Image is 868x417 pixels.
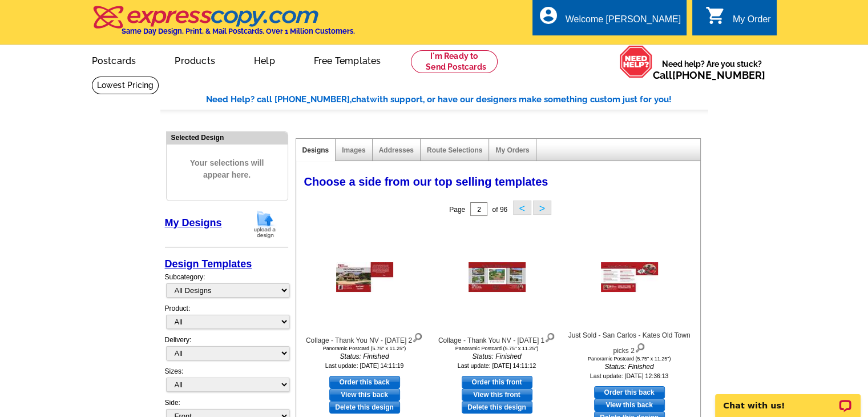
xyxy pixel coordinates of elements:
[449,206,465,214] span: Page
[567,330,692,356] div: Just Sold - San Carlos - Kates Old Town picks 2
[434,330,560,346] div: Collage - Thank You NV - [DATE] 1
[462,376,532,388] a: use this design
[352,94,370,105] span: chat
[165,272,288,303] div: Subcategory:
[165,217,222,228] a: My Designs
[705,5,726,26] i: shopping_cart
[619,45,653,78] img: help
[74,46,155,73] a: Postcards
[567,362,692,372] i: Status: Finished
[342,146,365,154] a: Images
[165,258,252,270] a: Design Templates
[434,351,560,362] i: Status: Finished
[462,401,532,414] a: Delete this design
[653,69,765,81] span: Call
[296,46,399,73] a: Free Templates
[167,132,288,143] div: Selected Design
[705,13,771,27] a: shopping_cart My Order
[672,69,765,81] a: [PHONE_NUMBER]
[513,201,531,215] button: <
[165,335,288,366] div: Delivery:
[544,330,555,343] img: view design details
[92,14,355,35] a: Same Day Design, Print, & Mail Postcards. Over 1 Million Customers.
[635,340,645,353] img: view design details
[533,201,551,215] button: >
[165,366,288,398] div: Sizes:
[412,330,423,343] img: view design details
[302,346,427,351] div: Panoramic Postcard (5.75" x 11.25")
[594,386,665,399] a: use this design
[427,146,482,154] a: Route Selections
[336,262,393,292] img: Collage - Thank You NV - November 2024 2
[458,362,536,369] small: Last update: [DATE] 14:11:12
[329,401,400,414] a: Delete this design
[733,14,771,30] div: My Order
[302,351,427,362] i: Status: Finished
[156,46,233,73] a: Products
[469,262,526,292] img: Collage - Thank You NV - November 2024 1
[590,372,669,379] small: Last update: [DATE] 12:36:13
[329,376,400,388] a: use this design
[206,93,708,106] div: Need Help? call [PHONE_NUMBER], with support, or have our designers make something custom just fo...
[492,206,507,214] span: of 96
[236,46,293,73] a: Help
[329,388,400,401] a: View this back
[495,146,529,154] a: My Orders
[462,388,532,401] a: View this front
[594,399,665,411] a: View this back
[165,303,288,335] div: Product:
[653,58,771,81] span: Need help? Are you stuck?
[302,330,427,346] div: Collage - Thank You NV - [DATE] 2
[601,262,658,292] img: Just Sold - San Carlos - Kates Old Town picks 2
[325,362,404,369] small: Last update: [DATE] 14:11:19
[122,27,355,35] h4: Same Day Design, Print, & Mail Postcards. Over 1 Million Customers.
[538,5,559,26] i: account_circle
[566,14,681,30] div: Welcome [PERSON_NAME]
[434,346,560,351] div: Panoramic Postcard (5.75" x 11.25")
[302,146,329,154] a: Designs
[567,356,692,362] div: Panoramic Postcard (5.75" x 11.25")
[250,210,280,239] img: upload-design
[304,175,548,188] span: Choose a side from our top selling templates
[379,146,414,154] a: Addresses
[175,146,279,193] span: Your selections will appear here.
[708,381,868,417] iframe: LiveChat chat widget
